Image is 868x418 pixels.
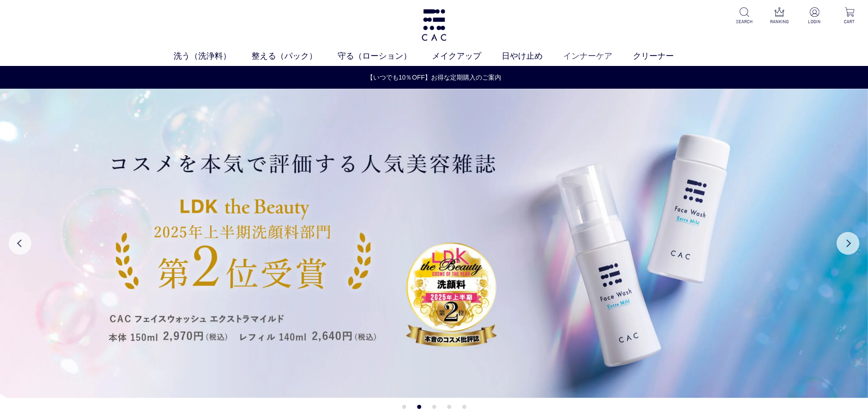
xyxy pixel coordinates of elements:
[338,50,432,62] a: 守る（ローション）
[174,50,252,62] a: 洗う（洗浄料）
[803,18,826,25] p: LOGIN
[432,405,436,409] button: 3 of 5
[563,50,633,62] a: インナーケア
[447,405,451,409] button: 4 of 5
[420,9,448,41] img: logo
[838,7,861,25] a: CART
[432,50,502,62] a: メイクアップ
[417,405,421,409] button: 2 of 5
[402,405,406,409] button: 1 of 5
[9,232,31,255] button: Previous
[768,7,791,25] a: RANKING
[837,232,859,255] button: Next
[733,18,755,25] p: SEARCH
[838,18,861,25] p: CART
[733,7,755,25] a: SEARCH
[803,7,826,25] a: LOGIN
[633,50,694,62] a: クリーナー
[252,50,338,62] a: 整える（パック）
[768,18,791,25] p: RANKING
[0,73,868,82] a: 【いつでも10％OFF】お得な定期購入のご案内
[502,50,563,62] a: 日やけ止め
[462,405,466,409] button: 5 of 5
